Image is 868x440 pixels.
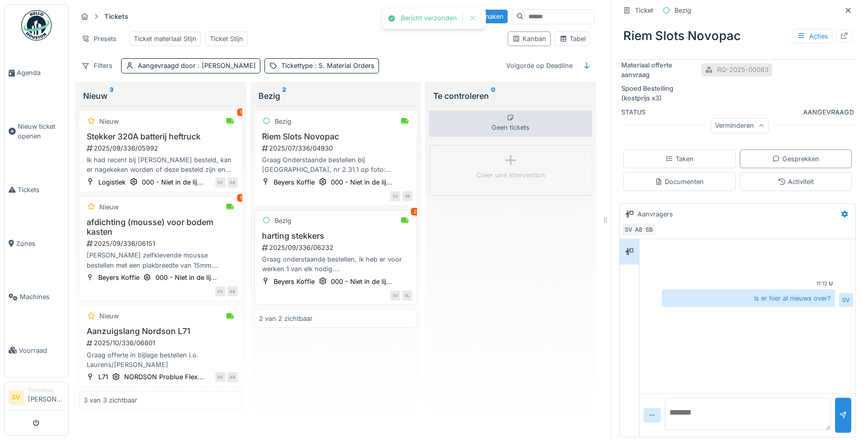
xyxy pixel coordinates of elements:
div: Filters [77,58,117,73]
div: 1 [237,108,244,116]
div: Verminderen [710,119,769,133]
div: SV [839,293,853,307]
div: AB [228,372,238,382]
div: Ticket Stijn [210,34,243,44]
div: AANGEVRAAGD [803,107,854,117]
h3: Riem Slots Novopac [259,132,413,141]
sup: 2 [282,90,286,102]
div: BL [402,290,412,301]
span: Tickets [18,185,64,195]
div: RQ-2025-00083 [717,65,769,75]
div: L71 [98,372,108,382]
div: 2 van 2 zichtbaar [259,314,313,323]
div: Activiteit [778,177,814,187]
div: 11:13 [816,280,827,287]
div: 2025/07/336/04930 [261,143,413,153]
div: Volgorde op Deadline [502,58,577,73]
span: Voorraad [19,346,64,355]
div: Nieuw [99,311,119,321]
div: Ticket materiaal Stijn [134,34,197,44]
div: Materiaal offerte aanvraag [621,60,697,80]
span: Machines [20,292,64,302]
span: Nieuw ticket openen [18,122,64,141]
h3: Stekker 320A batterij heftruck [84,132,238,141]
div: 2025/09/336/06232 [261,243,413,252]
div: 2 [411,208,419,215]
div: Bezig [674,6,691,15]
div: 3 van 3 zichtbaar [84,395,137,405]
sup: 0 [491,90,496,102]
div: Aanvragers [637,209,673,219]
h3: harting stekkers [259,231,413,241]
div: Beyers Koffie [274,277,315,286]
div: Is er hier al nieuws over? [662,289,835,307]
span: : [PERSON_NAME] [196,62,256,69]
div: U [829,280,833,287]
div: SB [642,223,656,237]
a: Zones [5,216,68,270]
strong: Tickets [100,12,132,21]
div: Ik had recent bij [PERSON_NAME] besteld, kan er nagekeken worden of deze besteld zijn en deze eve... [84,155,238,174]
div: Bericht verzonden [401,14,457,23]
a: Agenda [5,46,68,100]
a: Voorraad [5,324,68,378]
h3: Aanzuigslang Nordson L71 [84,326,238,336]
div: NORDSON Problue Flex... [124,372,204,382]
div: SV [215,372,225,382]
div: 000 - Niet in de lij... [331,277,392,286]
div: 000 - Niet in de lij... [331,177,392,187]
div: AB [632,223,646,237]
div: Riem Slots Novopac [619,23,856,49]
div: 1 [237,194,244,202]
div: Logistiek [98,177,126,187]
div: SV [622,223,636,237]
img: Badge_color-CXgf-gQk.svg [21,10,52,41]
div: Acties [792,29,833,44]
div: Documenten [655,177,704,187]
div: Beyers Koffie [274,177,315,187]
div: SV [390,191,400,201]
a: Machines [5,270,68,324]
div: Beyers Koffie [98,273,139,282]
div: Ticket [635,6,653,15]
div: Créer une intervention [476,170,545,180]
div: Geen tickets [429,111,592,137]
div: 2025/10/336/06801 [86,338,238,348]
div: Graag onderstaande bestellen, ik heb er voor werken 1 van elk nodig. De rest graag in stock legge... [259,254,413,274]
li: [PERSON_NAME] [28,386,64,408]
div: Taken [665,154,694,164]
div: SV [215,286,225,297]
div: 000 - Niet in de lij... [156,273,217,282]
div: Bezig [275,216,291,226]
div: Graag offerte in bijlage bestellen i.o. Laurens/[PERSON_NAME] [84,350,238,370]
div: Nieuw [83,90,238,102]
li: SV [9,390,24,405]
div: SB [402,191,412,201]
a: Nieuw ticket openen [5,100,68,163]
a: SV Technicus[PERSON_NAME] [9,386,64,411]
div: Te controleren [433,90,588,102]
div: STATUS [621,107,697,117]
div: AB [228,177,238,188]
div: Presets [77,31,121,46]
div: Technicus [28,386,64,394]
div: Gesprekken [772,154,819,164]
h3: afdichting (mousse) voor bodem kasten [84,217,238,237]
div: 2025/09/336/05992 [86,143,238,153]
span: : 5. Material Orders [313,62,374,69]
span: Zones [16,239,64,248]
div: Kanban [512,34,546,44]
div: Bezig [275,117,291,126]
div: [PERSON_NAME] zelfklevende mousse bestellen met een plakbreedte van 15mm. 2 hoogtes voorzien (15m... [84,250,238,270]
a: Tickets [5,163,68,217]
div: Spoed Bestelling (kostprijs x3) [621,84,697,103]
span: Agenda [17,68,64,78]
sup: 3 [109,90,114,102]
div: Graag Onderstaande bestellen bij [GEOGRAPHIC_DATA], nr 2.31.1 op foto: Belt HTD 2800-8M L=85, ref... [259,155,413,174]
div: Nieuw [99,202,119,212]
div: AB [228,286,238,297]
div: SV [215,177,225,188]
div: 000 - Niet in de lij... [142,177,203,187]
div: Nieuw [99,117,119,126]
div: 2025/09/336/06151 [86,239,238,248]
